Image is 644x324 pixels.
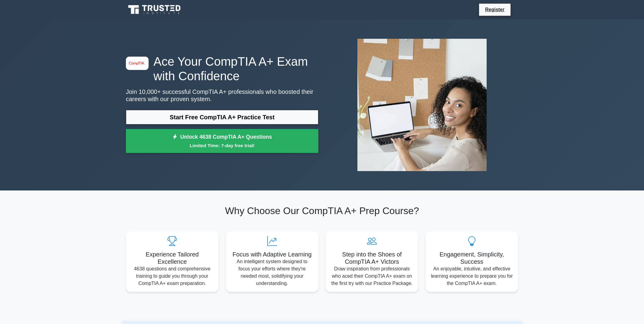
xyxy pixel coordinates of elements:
[126,88,318,103] p: Join 10,000+ successful CompTIA A+ professionals who boosted their careers with our proven system.
[231,251,314,258] h5: Focus with Adaptive Learning
[126,54,318,83] h1: Ace Your CompTIA A+ Exam with Confidence
[126,205,518,217] h2: Why Choose Our CompTIA A+ Prep Course?
[481,6,508,13] a: Register
[131,251,214,265] h5: Experience Tailored Excellence
[330,265,413,287] p: Draw inspiration from professionals who aced their CompTIA A+ exam on the first try with our Prac...
[430,265,513,287] p: An enjoyable, intuitive, and effective learning experience to prepare you for the CompTIA A+ exam.
[133,142,311,149] small: Limited Time: 7-day free trial!
[430,251,513,265] h5: Engagement, Simplicity, Success
[126,129,318,153] a: Unlock 4638 CompTIA A+ QuestionsLimited Time: 7-day free trial!
[126,110,318,124] a: Start Free CompTIA A+ Practice Test
[131,265,214,287] p: 4638 questions and comprehensive training to guide you through your CompTIA A+ exam preparation.
[231,258,314,287] p: An intelligent system designed to focus your efforts where they're needed most, solidifying your ...
[330,251,413,265] h5: Step into the Shoes of CompTIA A+ Victors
